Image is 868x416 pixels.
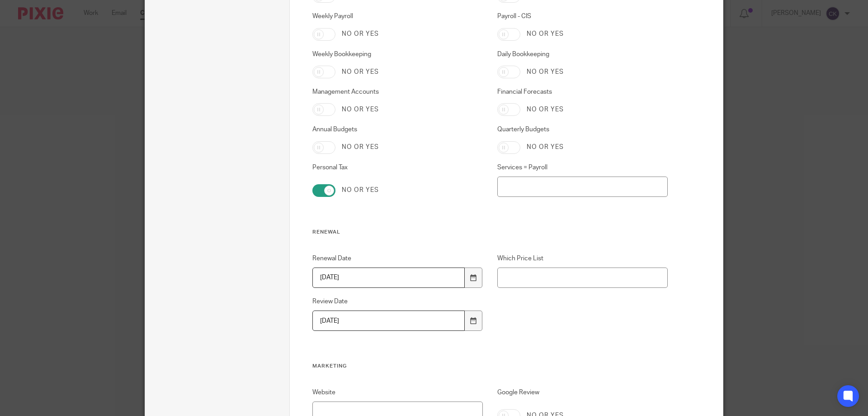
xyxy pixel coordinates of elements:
h3: Renewal [312,229,668,236]
label: Review Date [312,297,483,306]
label: Google Review [497,388,668,402]
label: Weekly Payroll [312,12,483,21]
label: No or yes [342,29,379,38]
label: No or yes [527,67,564,77]
label: Quarterly Budgets [497,125,668,134]
label: Weekly Bookkeeping [312,50,483,59]
label: No or yes [342,105,379,114]
label: Which Price List [497,254,668,263]
label: Daily Bookkeeping [497,50,668,59]
label: Renewal Date [312,254,483,263]
label: Services = Payroll [497,163,668,172]
h3: Marketing [312,363,668,370]
label: No or yes [527,143,564,152]
label: No or yes [527,29,564,38]
label: Website [312,388,483,397]
label: Management Accounts [312,87,483,96]
label: No or yes [342,67,379,77]
label: No or yes [342,186,379,195]
label: Financial Forecasts [497,87,668,96]
input: Use the arrow keys to pick a date [312,311,465,331]
label: Annual Budgets [312,125,483,134]
label: No or yes [527,105,564,114]
label: Personal Tax [312,163,483,177]
input: Use the arrow keys to pick a date [312,268,465,288]
label: Payroll - CIS [497,12,668,21]
label: No or yes [342,143,379,152]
